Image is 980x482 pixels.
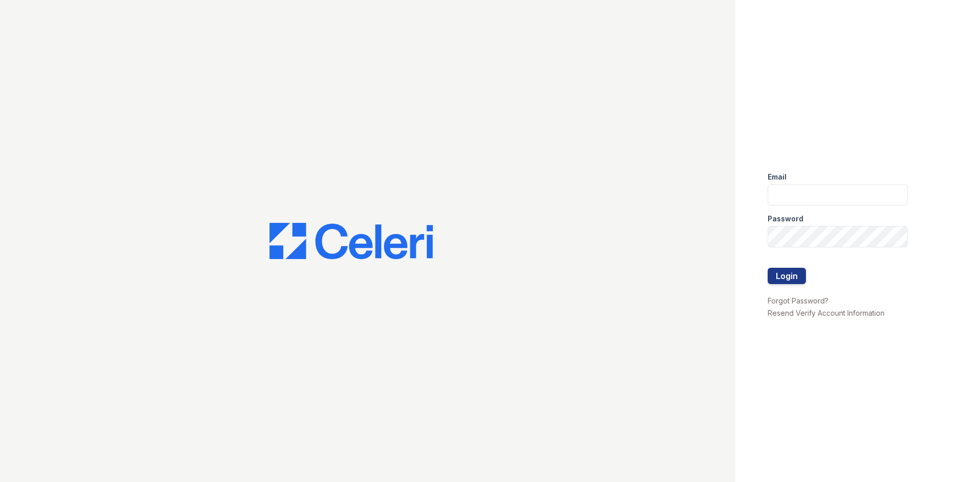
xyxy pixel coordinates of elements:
[768,309,885,317] a: Resend Verify Account Information
[768,296,828,305] a: Forgot Password?
[768,172,787,182] label: Email
[768,214,803,224] label: Password
[269,223,433,260] img: CE_Logo_Blue-a8612792a0a2168367f1c8372b55b34899dd931a85d93a1a3d3e32e68fde9ad4.png
[768,268,806,284] button: Login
